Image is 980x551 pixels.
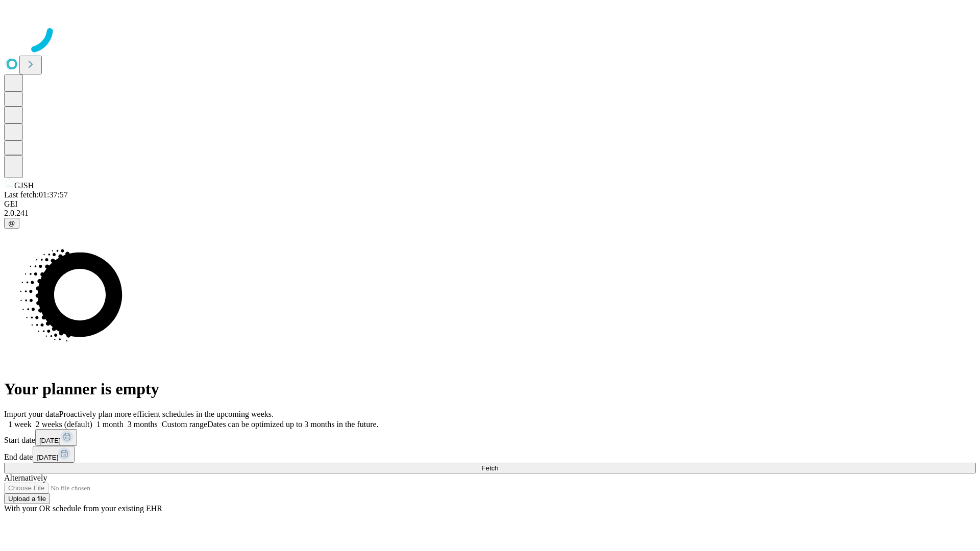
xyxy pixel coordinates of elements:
[4,493,50,504] button: Upload a file
[4,429,976,446] div: Start date
[8,219,15,227] span: @
[39,437,61,444] span: [DATE]
[4,446,976,463] div: End date
[4,473,47,482] span: Alternatively
[162,420,207,429] span: Custom range
[4,504,162,513] span: With your OR schedule from your existing EHR
[481,464,498,472] span: Fetch
[37,454,58,461] span: [DATE]
[4,190,68,199] span: Last fetch: 01:37:57
[4,218,19,229] button: @
[207,420,378,429] span: Dates can be optimized up to 3 months in the future.
[8,420,32,429] span: 1 week
[128,420,158,429] span: 3 months
[96,420,124,429] span: 1 month
[33,446,75,463] button: [DATE]
[59,410,274,418] span: Proactively plan more efficient schedules in the upcoming weeks.
[4,199,976,209] div: GEI
[14,181,34,190] span: GJSH
[36,420,92,429] span: 2 weeks (default)
[4,209,976,218] div: 2.0.241
[4,463,976,473] button: Fetch
[4,410,59,418] span: Import your data
[35,429,77,446] button: [DATE]
[4,380,976,398] h1: Your planner is empty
